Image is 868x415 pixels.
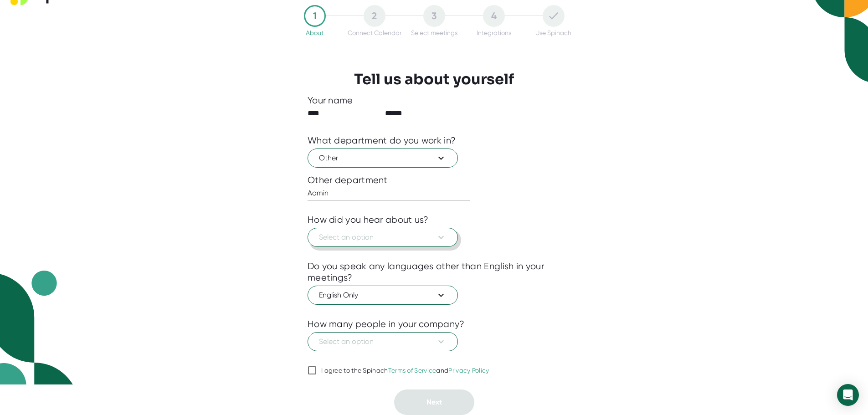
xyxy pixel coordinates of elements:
[304,5,326,27] div: 1
[319,232,447,243] span: Select an option
[319,290,447,301] span: English Only
[364,5,385,27] div: 2
[308,228,458,247] button: Select an option
[308,149,458,168] button: Other
[411,29,457,36] div: Select meetings
[308,95,560,106] div: Your name
[394,389,474,415] button: Next
[308,135,456,146] div: What department do you work in?
[837,384,859,406] div: Open Intercom Messenger
[348,29,401,36] div: Connect Calendar
[321,367,489,375] div: I agree to the Spinach and
[306,29,324,36] div: About
[308,318,465,330] div: How many people in your company?
[535,29,571,36] div: Use Spinach
[483,5,505,27] div: 4
[308,332,458,351] button: Select an option
[477,29,511,36] div: Integrations
[426,398,442,406] span: Next
[354,71,514,88] h3: Tell us about yourself
[448,367,489,374] a: Privacy Policy
[308,261,560,283] div: Do you speak any languages other than English in your meetings?
[308,214,429,225] div: How did you hear about us?
[423,5,445,27] div: 3
[319,336,447,347] span: Select an option
[319,153,447,164] span: Other
[308,186,470,200] input: What department?
[388,367,437,374] a: Terms of Service
[308,174,560,186] div: Other department
[308,286,458,305] button: English Only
